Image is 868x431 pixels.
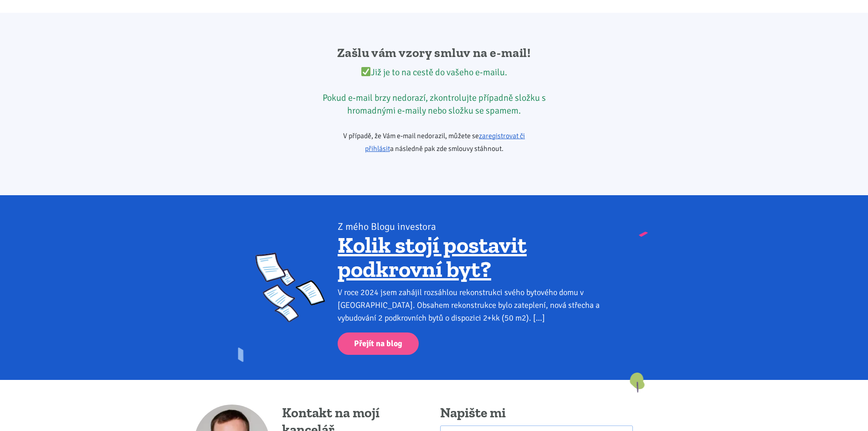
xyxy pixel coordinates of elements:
[338,286,612,324] div: V roce 2024 jsem zahájil rozsáhlou rekonstrukci svého bytového domu v [GEOGRAPHIC_DATA]. Obsahem ...
[361,67,370,76] img: ✅
[338,332,419,355] a: Přejít na blog
[317,45,551,61] h2: Zašlu vám vzory smluv na e-mail!
[338,220,612,233] div: Z mého Blogu investora
[365,131,525,153] a: zaregistrovat či přihlásit
[317,130,551,155] p: V případě, že Vám e-mail nedorazil, můžete se a následně pak zde smlouvy stáhnout.
[317,66,551,117] div: Již je to na cestě do vašeho e-mailu. Pokud e-mail brzy nedorazí, zkontrolujte případně složku s ...
[440,405,633,422] h4: Napište mi
[338,231,527,283] a: Kolik stojí postavit podkrovní byt?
